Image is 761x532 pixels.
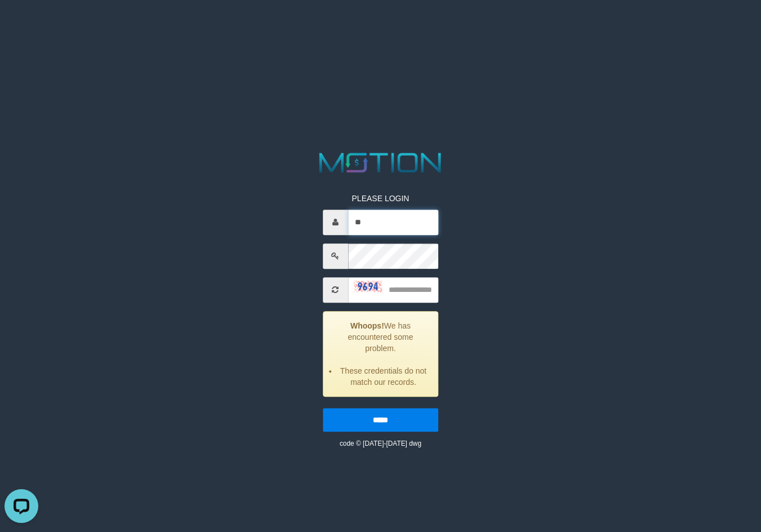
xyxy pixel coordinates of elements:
[354,281,382,292] img: captcha
[314,149,447,176] img: MOTION_logo.png
[340,440,421,447] small: code © [DATE]-[DATE] dwg
[350,321,384,330] strong: Whoops!
[5,5,38,38] button: Open LiveChat chat widget
[337,365,429,388] li: These credentials do not match our records.
[323,193,438,204] p: PLEASE LOGIN
[323,311,438,397] div: We has encountered some problem.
